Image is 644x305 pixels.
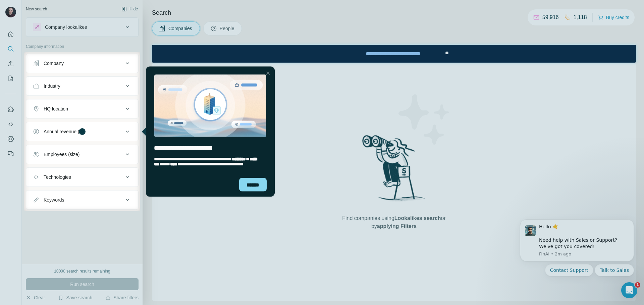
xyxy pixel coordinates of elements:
button: Quick reply: Talk to Sales [85,53,124,65]
iframe: Tooltip [140,65,276,198]
p: Message from FinAI, sent 2m ago [29,40,119,46]
button: Keywords [26,192,138,208]
div: Company [44,60,64,67]
div: Technologies [44,174,71,180]
button: Technologies [26,169,138,185]
button: Company [26,55,138,71]
button: Industry [26,78,138,94]
div: Annual revenue ($) [44,128,84,135]
div: Industry [44,83,60,89]
button: Quick reply: Contact Support [35,53,84,65]
div: Message content [29,13,119,39]
div: message notification from FinAI, 2m ago. Hello ☀️ ​ Need help with Sales or Support? We've got yo... [10,8,124,51]
div: Hello ☀️ ​ Need help with Sales or Support? We've got you covered! [29,13,119,39]
div: HQ location [44,105,68,112]
button: Employees (size) [26,146,138,162]
img: Profile image for FinAI [15,14,26,25]
div: Watch our October Product update [195,1,287,16]
button: Annual revenue ($) [26,124,138,140]
div: Employees (size) [44,151,79,158]
div: Quick reply options [10,53,124,65]
button: HQ location [26,101,138,117]
div: Keywords [44,197,64,203]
